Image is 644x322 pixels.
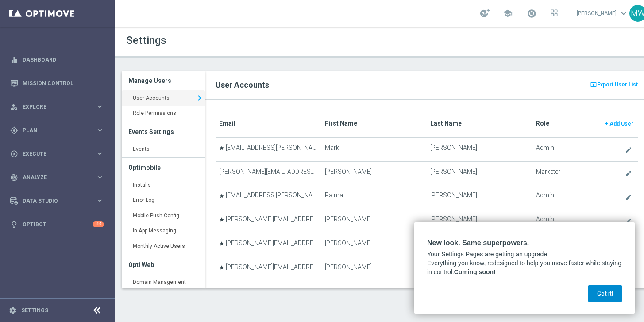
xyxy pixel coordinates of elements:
td: [PERSON_NAME][EMAIL_ADDRESS][DOMAIN_NAME] [216,257,321,281]
a: Events [122,141,205,157]
i: keyboard_arrow_right [96,173,104,181]
div: Execute [10,150,96,158]
span: school [503,8,513,18]
i: star [219,217,224,222]
a: Installs [122,177,205,193]
td: [PERSON_NAME] [321,161,427,185]
i: settings [9,306,17,314]
a: Mission Control [23,71,104,95]
span: Analyze [23,175,96,180]
a: Role Permissions [122,106,205,122]
span: Plan [23,128,96,133]
h3: Manage Users [128,71,198,90]
div: Dashboard [10,48,104,71]
i: equalizer [10,56,18,64]
td: [PERSON_NAME] [321,209,427,233]
td: [PERSON_NAME] [321,281,427,305]
i: person_search [10,103,18,111]
translate: Role [536,120,549,127]
span: + [605,121,608,127]
td: Mark [321,137,427,161]
i: keyboard_arrow_right [194,91,205,105]
a: Monthly Active Users [122,239,205,255]
translate: First Name [325,120,357,127]
translate: Email [219,120,235,127]
span: Data Studio [23,198,96,204]
td: [PERSON_NAME] [427,161,532,185]
td: [PERSON_NAME][EMAIL_ADDRESS][PERSON_NAME][DOMAIN_NAME] [216,233,321,257]
i: create [625,194,632,201]
td: [PERSON_NAME] [427,209,532,233]
span: Add User [609,121,633,127]
td: [PERSON_NAME] [321,233,427,257]
td: [EMAIL_ADDRESS][PERSON_NAME][DOMAIN_NAME] [216,137,321,161]
h1: Settings [126,34,378,47]
div: Optibot [10,212,104,236]
i: keyboard_arrow_right [96,149,104,158]
i: keyboard_arrow_right [96,102,104,111]
h3: Optimobile [128,158,198,177]
i: star [219,193,224,199]
i: keyboard_arrow_right [96,126,104,134]
td: Palma [321,185,427,209]
a: User Accounts [122,90,205,106]
a: Domain Management [122,275,205,291]
span: keyboard_arrow_down [619,8,629,18]
i: play_circle_outline [10,150,18,158]
button: Got it! [588,285,622,302]
i: star [219,241,224,246]
td: [PERSON_NAME][EMAIL_ADDRESS][PERSON_NAME][DOMAIN_NAME] [216,161,321,185]
h3: Events Settings [128,122,198,141]
div: Analyze [10,173,96,181]
span: Explore [23,104,96,110]
span: Marketer [536,168,560,176]
div: Mission Control [10,71,104,95]
a: [PERSON_NAME] [576,7,629,20]
i: create [625,146,632,153]
a: Error Log [122,192,205,208]
a: Settings [21,308,48,313]
p: Your Settings Pages are getting an upgrade. [427,250,622,259]
i: present_to_all [590,80,597,89]
td: [PERSON_NAME] [321,257,427,281]
div: Plan [10,126,96,134]
span: Everything you know, redesigned to help you move faster while staying in control. [427,259,623,275]
a: Mobile Push Config [122,208,205,224]
a: Optibot [23,212,93,236]
a: In-App Messaging [122,223,205,239]
a: Dashboard [23,48,104,71]
strong: New look. Same superpowers. [427,239,529,247]
td: [PERSON_NAME] [427,185,532,209]
h3: Opti Web [128,255,198,275]
td: [EMAIL_ADDRESS][PERSON_NAME][DOMAIN_NAME] [216,185,321,209]
strong: Coming soon! [454,268,496,275]
h2: User Accounts [216,80,638,90]
span: Admin [536,144,554,152]
translate: Last Name [430,120,462,127]
i: create [625,170,632,177]
div: +10 [93,221,104,227]
td: [PERSON_NAME] [427,137,532,161]
i: star [219,145,224,151]
span: Admin [536,216,554,223]
td: [PERSON_NAME][EMAIL_ADDRESS][PERSON_NAME][DOMAIN_NAME] [216,281,321,305]
div: Data Studio [10,197,96,205]
td: [PERSON_NAME][EMAIL_ADDRESS][PERSON_NAME][DOMAIN_NAME] [216,209,321,233]
span: Admin [536,192,554,199]
i: gps_fixed [10,126,18,134]
i: track_changes [10,173,18,181]
i: star [219,265,224,270]
span: Execute [23,151,96,157]
span: Export User List [597,79,638,90]
i: lightbulb [10,220,18,228]
i: keyboard_arrow_right [96,196,104,205]
i: create [625,218,632,225]
div: Explore [10,103,96,111]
